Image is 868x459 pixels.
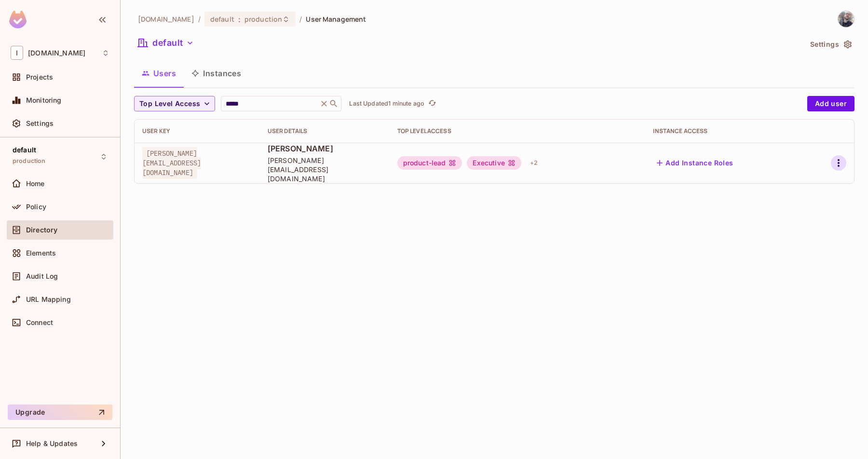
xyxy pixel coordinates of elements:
button: Upgrade [8,405,112,420]
span: [PERSON_NAME] [268,143,382,154]
span: Policy [26,203,46,211]
span: [PERSON_NAME][EMAIL_ADDRESS][DOMAIN_NAME] [142,147,201,179]
span: production [13,157,46,165]
button: Users [134,61,184,85]
span: the active workspace [138,14,194,24]
img: Hugo Ariaz [838,11,854,27]
button: Add Instance Roles [653,155,737,171]
span: : [238,15,241,23]
button: refresh [426,98,438,109]
span: Click to refresh data [424,98,438,109]
span: Elements [26,249,56,257]
span: Top Level Access [139,98,200,110]
img: SReyMgAAAABJRU5ErkJggg== [9,11,27,28]
button: Add user [807,96,854,111]
div: Top Level Access [397,127,638,135]
span: URL Mapping [26,296,71,303]
div: User Key [142,127,252,135]
div: + 2 [526,155,542,171]
li: / [198,14,201,24]
span: Settings [26,120,54,127]
li: / [299,14,302,24]
span: [PERSON_NAME][EMAIL_ADDRESS][DOMAIN_NAME] [268,156,382,183]
span: Help & Updates [26,440,78,447]
div: Executive [467,156,521,170]
span: refresh [428,99,436,108]
span: Projects [26,73,53,81]
div: product-lead [397,156,462,170]
p: Last Updated 1 minute ago [349,100,424,108]
span: I [11,46,23,60]
span: User Management [306,14,366,24]
span: production [244,14,282,24]
span: Directory [26,226,57,234]
span: Audit Log [26,272,58,280]
span: Monitoring [26,96,62,104]
span: default [13,146,36,154]
span: Workspace: inventa.shop [28,49,85,57]
div: User Details [268,127,382,135]
button: Instances [184,61,249,85]
button: Settings [806,37,854,52]
div: Instance Access [653,127,797,135]
span: Home [26,180,45,188]
span: Connect [26,319,53,326]
button: default [134,35,198,51]
span: default [210,14,234,24]
button: Top Level Access [134,96,215,111]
